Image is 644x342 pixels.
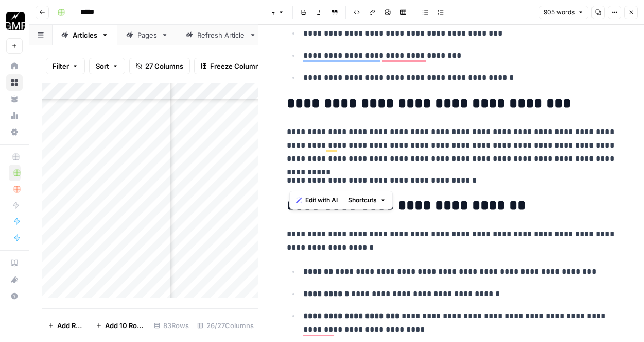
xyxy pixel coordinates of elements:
[6,107,23,124] a: Usage
[544,8,575,17] span: 905 words
[117,25,177,45] a: Pages
[6,91,23,107] a: Your Data
[150,317,193,334] div: 83 Rows
[197,30,245,40] div: Refresh Article
[348,196,377,205] span: Shortcuts
[46,58,85,74] button: Filter
[57,320,83,331] span: Add Row
[129,58,190,74] button: 27 Columns
[177,25,265,45] a: Refresh Article
[292,193,342,207] button: Edit with AI
[194,58,270,74] button: Freeze Columns
[6,58,23,74] a: Home
[6,124,23,140] a: Settings
[193,317,258,334] div: 26/27 Columns
[6,271,23,288] button: What's new?
[90,317,150,334] button: Add 10 Rows
[6,74,23,91] a: Browse
[105,320,144,331] span: Add 10 Rows
[145,61,183,71] span: 27 Columns
[53,25,117,45] a: Articles
[305,196,338,205] span: Edit with AI
[6,288,23,304] button: Help + Support
[344,193,390,207] button: Shortcuts
[89,58,125,74] button: Sort
[73,30,97,40] div: Articles
[6,8,23,34] button: Workspace: Growth Marketing Pro
[6,255,23,271] a: AirOps Academy
[6,12,25,30] img: Growth Marketing Pro Logo
[137,30,157,40] div: Pages
[96,61,109,71] span: Sort
[53,61,69,71] span: Filter
[42,317,90,334] button: Add Row
[539,6,588,19] button: 905 words
[210,61,263,71] span: Freeze Columns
